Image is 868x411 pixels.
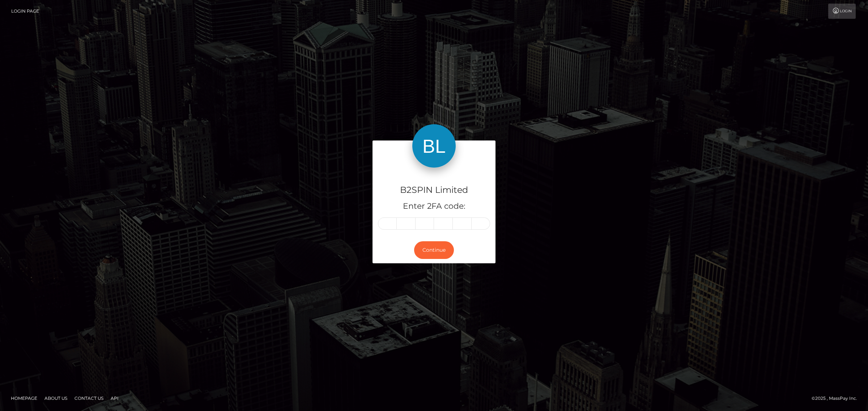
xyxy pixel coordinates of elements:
h5: Enter 2FA code: [378,201,490,212]
a: About Us [42,393,70,404]
a: API [108,393,122,404]
a: Contact Us [72,393,106,404]
a: Login [828,4,856,19]
button: Continue [414,241,454,259]
a: Homepage [8,393,40,404]
img: B2SPIN Limited [412,124,456,168]
h4: B2SPIN Limited [378,184,490,196]
a: Login Page [11,4,39,19]
div: © 2025 , MassPay Inc. [812,394,863,402]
